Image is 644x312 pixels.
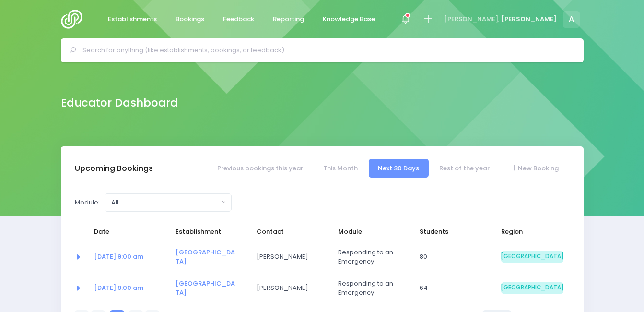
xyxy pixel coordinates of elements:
[176,248,235,266] a: [GEOGRAPHIC_DATA]
[495,273,570,304] td: South Island
[105,193,232,212] button: All
[338,248,400,266] span: Responding to an Emergency
[257,227,319,237] span: Contact
[208,159,312,178] a: Previous bookings this year
[420,252,482,262] span: 80
[108,14,157,24] span: Establishments
[495,241,570,273] td: South Island
[215,10,262,29] a: Feedback
[501,227,563,237] span: Region
[75,198,100,207] label: Module:
[420,283,482,293] span: 64
[430,159,499,178] a: Rest of the year
[88,273,169,304] td: <a href="https://app.stjis.org.nz/bookings/523983" class="font-weight-bold">09 Sep at 9:00 am</a>
[444,14,500,24] span: [PERSON_NAME],
[61,96,178,109] h2: Educator Dashboard
[273,14,304,24] span: Reporting
[176,227,238,237] span: Establishment
[169,241,251,273] td: <a href="https://app.stjis.org.nz/establishments/203657" class="font-weight-bold">North East Vall...
[111,198,219,207] div: All
[413,241,495,273] td: 80
[94,227,156,237] span: Date
[265,10,312,29] a: Reporting
[75,164,153,173] h3: Upcoming Bookings
[257,252,319,262] span: [PERSON_NAME]
[176,14,204,24] span: Bookings
[315,10,383,29] a: Knowledge Base
[332,241,413,273] td: Responding to an Emergency
[88,241,169,273] td: <a href="https://app.stjis.org.nz/bookings/523918" class="font-weight-bold">26 Aug at 9:00 am</a>
[332,273,413,304] td: Responding to an Emergency
[100,10,165,29] a: Establishments
[250,241,332,273] td: Karli van Staden
[501,282,563,294] span: [GEOGRAPHIC_DATA]
[223,14,254,24] span: Feedback
[82,43,570,58] input: Search for anything (like establishments, bookings, or feedback)
[94,252,143,261] a: [DATE] 9:00 am
[413,273,495,304] td: 64
[420,227,482,237] span: Students
[501,14,557,24] span: [PERSON_NAME]
[338,227,400,237] span: Module
[338,279,400,298] span: Responding to an Emergency
[168,10,212,29] a: Bookings
[314,159,367,178] a: This Month
[250,273,332,304] td: Deborah Keach
[323,14,375,24] span: Knowledge Base
[563,11,580,28] span: A
[501,159,568,178] a: New Booking
[169,273,251,304] td: <a href="https://app.stjis.org.nz/establishments/200221" class="font-weight-bold">Romahapa School...
[501,251,563,263] span: [GEOGRAPHIC_DATA]
[257,283,319,293] span: [PERSON_NAME]
[176,279,235,298] a: [GEOGRAPHIC_DATA]
[94,283,143,292] a: [DATE] 9:00 am
[61,10,88,29] img: Logo
[369,159,429,178] a: Next 30 Days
